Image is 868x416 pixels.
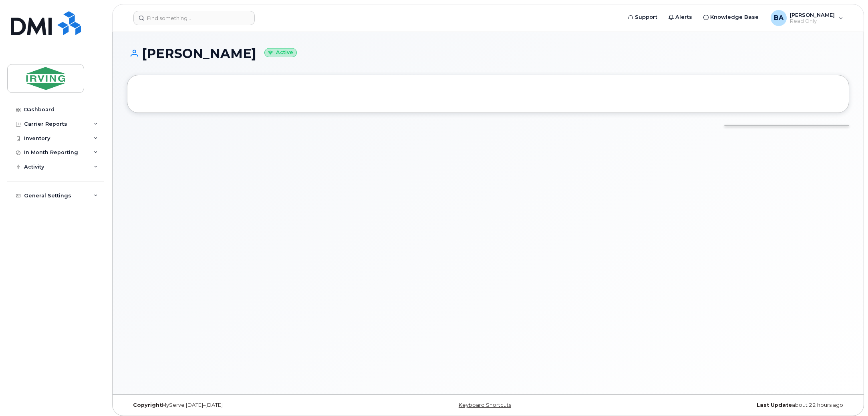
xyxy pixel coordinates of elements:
[133,402,162,408] strong: Copyright
[264,48,297,57] small: Active
[127,46,849,60] h1: [PERSON_NAME]
[127,402,368,408] div: MyServe [DATE]–[DATE]
[757,402,792,408] strong: Last Update
[608,402,849,408] div: about 22 hours ago
[459,402,511,408] a: Keyboard Shortcuts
